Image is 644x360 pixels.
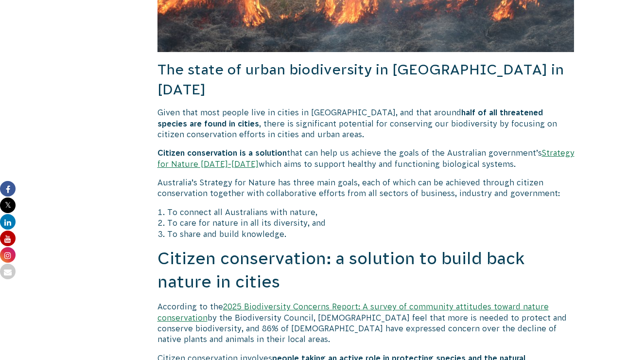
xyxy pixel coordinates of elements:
[157,60,574,99] h3: The state of urban biodiversity in [GEOGRAPHIC_DATA] in [DATE]
[157,148,574,168] a: Strategy for Nature [DATE]-[DATE]
[167,229,574,239] li: To share and build knowledge.
[157,301,574,345] p: According to the by the Biodiversity Council, [DEMOGRAPHIC_DATA] feel that more is needed to prot...
[157,107,574,140] p: Given that most people live in cities in [GEOGRAPHIC_DATA], and that around , there is significan...
[157,177,574,199] p: Australia’s Strategy for Nature has three main goals, each of which can be achieved through citiz...
[167,217,574,228] li: To care for nature in all its diversity, and
[157,147,574,169] p: that can help us achieve the goals of the Australian government’s which aims to support healthy a...
[157,148,287,157] b: Citizen conservation is a solution
[157,302,549,322] a: 2025 Biodiversity Concerns Report: A survey of community attitudes toward nature conservation
[157,108,543,127] b: half of all threatened species are found in cities
[167,207,574,217] li: To connect all Australians with nature,
[157,247,574,293] h2: Citizen conservation: a solution to build back nature in cities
